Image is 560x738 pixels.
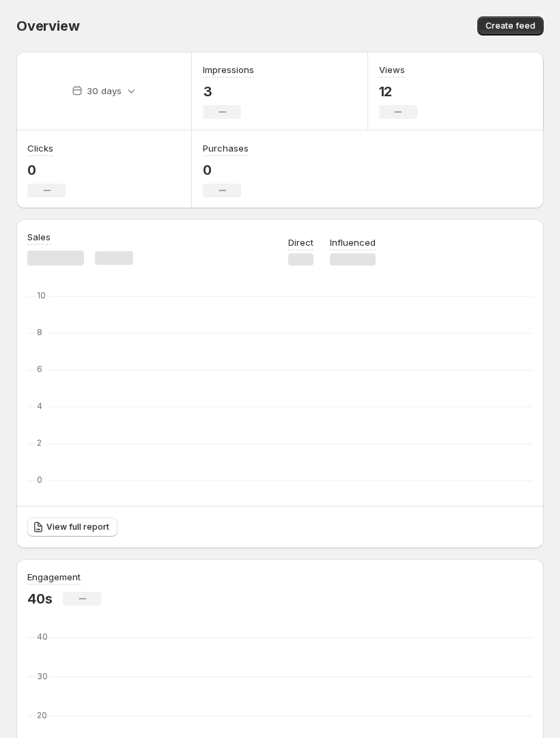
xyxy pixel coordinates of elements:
h3: Purchases [203,141,249,155]
button: Create feed [477,16,544,36]
text: 8 [37,327,42,337]
h3: Clicks [27,141,53,155]
h3: Views [379,63,405,76]
text: 0 [37,474,42,485]
p: 0 [203,162,249,178]
p: 30 days [87,84,122,98]
p: Direct [288,236,313,249]
text: 10 [37,290,46,300]
span: View full report [46,522,109,533]
p: 40s [27,591,52,607]
p: 0 [27,162,66,178]
text: 40 [37,631,48,642]
text: 30 [37,671,48,681]
span: Overview [16,18,79,34]
span: Create feed [486,20,535,31]
text: 2 [37,438,42,448]
h3: Sales [27,230,51,244]
text: 6 [37,364,42,374]
p: 12 [379,83,417,100]
p: Influenced [330,236,376,249]
h3: Impressions [203,63,254,76]
h3: Engagement [27,570,81,584]
a: View full report [27,517,117,537]
text: 4 [37,401,42,411]
text: 20 [37,710,47,720]
p: 3 [203,83,254,100]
